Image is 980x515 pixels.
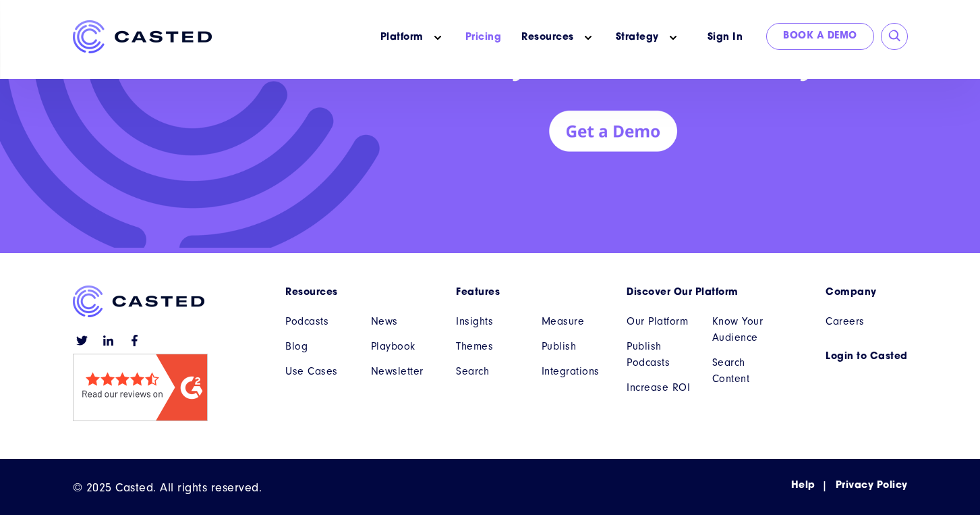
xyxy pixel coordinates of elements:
a: Know Your Audience [712,313,778,346]
div: Navigation Menu [791,479,908,493]
input: Submit [888,30,902,43]
a: Discover Our Platform [627,286,777,300]
a: Privacy Policy [836,479,908,493]
a: Login to Casted [826,350,908,364]
img: Casted_Logo_Horizontal_FullColor_PUR_BLUE [73,286,204,317]
nav: Main menu [232,20,691,55]
a: Playbook [371,338,436,354]
a: Company [826,286,908,300]
a: Podcasts [285,313,351,329]
nav: Main menu [285,286,777,420]
img: Casted_Logo_Horizontal_FullColor_PUR_BLUE [73,20,212,53]
a: Insights [456,313,521,329]
a: Use Cases [285,363,351,379]
a: Our Platform [627,313,692,329]
a: Book a Demo [766,23,874,50]
a: Resources [521,30,574,45]
a: Search [456,363,521,379]
a: Sign In [691,23,760,52]
a: News [371,313,436,329]
a: Read reviews of Casted on G2 [73,410,208,425]
nav: Main menu [826,286,908,364]
a: Integrations [542,363,607,379]
a: Newsletter [371,363,436,379]
a: Publish [542,338,607,354]
a: Increase ROI [627,379,692,396]
a: Blog [285,338,351,354]
a: Themes [456,338,521,354]
a: Search Content [712,354,778,387]
a: Publish Podcasts [627,338,692,371]
a: Careers [826,313,908,329]
img: Read Casted reviews on G2 [73,354,208,421]
p: © 2025 Casted. All rights reserved. [73,479,262,497]
a: Strategy [616,30,659,45]
a: Features [456,286,606,300]
a: Measure [542,313,607,329]
a: Platform [380,30,424,45]
a: Help [791,479,815,493]
a: Resources [285,286,436,300]
a: Pricing [465,30,502,45]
